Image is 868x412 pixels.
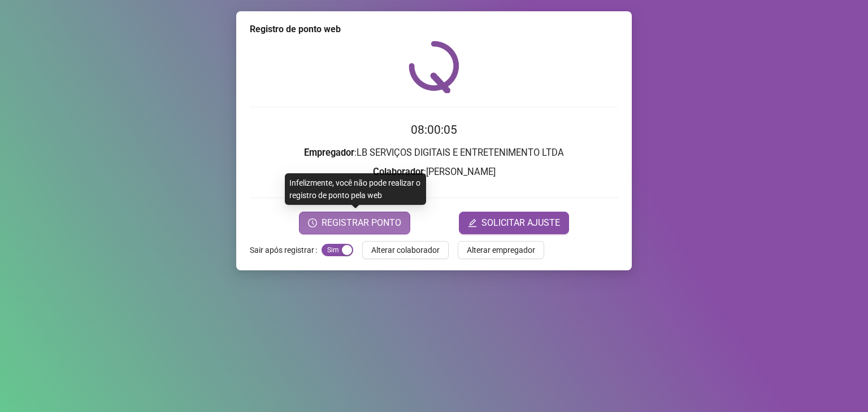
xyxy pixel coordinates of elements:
[373,166,424,177] strong: Colaborador
[458,241,544,259] button: Alterar empregador
[285,173,426,205] div: Infelizmente, você não pode realizar o registro de ponto pela web
[250,241,322,259] label: Sair após registrar
[467,244,535,256] span: Alterar empregador
[250,165,618,179] h3: : [PERSON_NAME]
[322,216,401,230] span: REGISTRAR PONTO
[411,123,457,137] time: 08:00:05
[250,146,618,160] h3: : LB SERVIÇOS DIGITAIS E ENTRETENIMENTO LTDA
[371,244,440,256] span: Alterar colaborador
[362,241,449,259] button: Alterar colaborador
[409,41,459,93] img: QRPoint
[308,218,317,227] span: clock-circle
[459,212,569,234] button: editSOLICITAR AJUSTE
[481,216,560,230] span: SOLICITAR AJUSTE
[468,218,477,227] span: edit
[299,212,410,234] button: REGISTRAR PONTO
[250,23,618,36] div: Registro de ponto web
[304,147,354,158] strong: Empregador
